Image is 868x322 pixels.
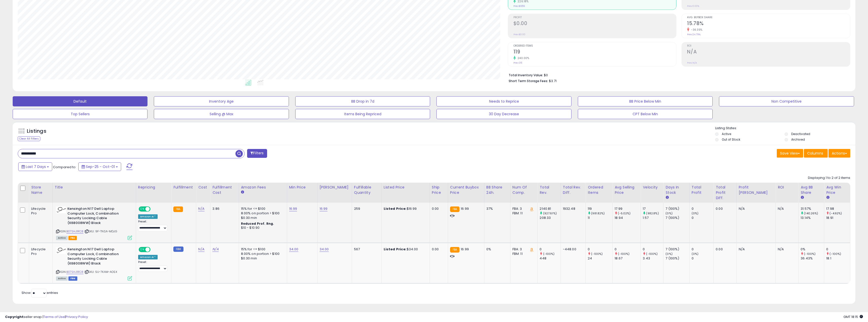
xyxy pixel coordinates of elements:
small: (-4.92%) [829,211,842,215]
a: Privacy Policy [66,314,88,319]
small: (-100%) [591,252,603,256]
small: (0%) [666,252,673,256]
div: seller snap | | [5,315,88,319]
div: BB Share 24h. [486,185,508,195]
button: Top Sellers [13,109,147,119]
a: B07SHJ1RC8 [66,270,84,274]
small: -36.35% [689,28,703,32]
span: 16.99 [461,206,469,211]
span: ON [139,207,145,211]
button: Non Competitive [719,96,854,106]
div: 448 [540,256,560,261]
div: N/A [778,247,795,252]
div: 0 [643,247,663,252]
a: B07SHJ1RC8 [66,229,84,234]
small: Prev: N/A [687,61,697,64]
span: Profit [513,16,676,19]
span: ON [139,248,145,252]
span: Ordered Items [513,45,676,47]
div: 2140.81 [540,206,560,211]
span: All listings currently available for purchase on Amazon [56,236,68,240]
a: N/A [198,206,204,211]
div: 119 [588,206,612,211]
div: Repricing [138,185,169,190]
div: Avg Selling Price [615,185,638,195]
small: (982.8%) [646,211,659,215]
div: Current Buybox Price [450,185,482,195]
div: 1.57 [643,216,663,220]
b: Kensington N17 Dell Laptop Computer Lock, Combination Security Locking Cable (K68008WW) Black [67,206,129,226]
div: 13.14% [801,216,824,220]
button: Needs to Reprice [436,96,571,106]
a: 34.00 [289,247,299,252]
div: $16.99 [384,206,426,211]
small: (927.61%) [543,211,557,215]
div: Listed Price [384,185,428,190]
div: 0% [801,247,824,252]
img: 318e9NPLaXL._SL40_.jpg [56,206,66,213]
button: CPT Below Min [578,109,713,119]
span: Avg. Buybox Share [687,16,850,19]
div: 37% [486,206,506,211]
div: Avg BB Share [801,185,822,195]
div: 0 [692,216,713,220]
span: Columns [807,151,823,156]
small: (-5.02%) [618,211,631,215]
a: 16.99 [289,206,297,211]
small: (981.82%) [591,211,605,215]
div: 18.1 [826,256,850,261]
span: ROI [687,45,850,47]
button: Last 7 Days [18,162,52,171]
div: Profit [PERSON_NAME] [739,185,774,195]
div: ASIN: [56,247,132,280]
button: Inventory Age [154,96,289,106]
small: (-100%) [804,252,816,256]
div: 0.00 [432,206,444,211]
span: OFF [150,207,158,211]
div: 0.00 [716,206,733,211]
div: 8.00% on portion > $100 [241,252,283,256]
small: Avg BB Share. [801,195,804,200]
div: 0 [615,247,640,252]
div: 0.00 [716,247,733,252]
button: Actions [828,149,850,158]
h2: 119 [513,49,676,56]
div: Lifecycle Pro [31,206,49,216]
div: FBM: 11 [512,252,534,256]
button: 30 Day Decrease [436,109,571,119]
div: [PERSON_NAME] [320,185,350,190]
div: 7 (100%) [666,206,689,211]
div: Store Name [31,185,50,195]
div: -448.00 [563,247,582,252]
div: Fulfillment Cost [212,185,236,195]
small: FBA [173,206,183,212]
div: 18.94 [615,216,640,220]
a: 16.99 [320,206,328,211]
div: N/A [739,206,772,211]
label: Archived [791,137,805,142]
div: Min Price [289,185,315,190]
div: Title [55,185,134,190]
div: Clear All Filters [18,136,40,141]
div: 0 [692,247,713,252]
div: Fulfillable Quantity [354,185,379,195]
a: Terms of Use [43,314,65,319]
div: Avg Win Price [826,185,848,195]
small: FBA [450,206,459,212]
div: FBM: 11 [512,211,534,216]
div: 7 (100%) [666,216,689,220]
div: 17.98 [826,206,850,211]
b: Listed Price: [384,206,407,211]
div: Ship Price [432,185,446,195]
b: Total Inventory Value: [509,73,543,77]
label: Out of Stock [722,137,740,142]
div: Velocity [643,185,661,190]
div: 0 [692,256,713,261]
small: (140.26%) [804,211,818,215]
div: 1932.48 [563,206,582,211]
a: 34.00 [320,247,329,252]
div: Total Profit Diff. [716,185,734,201]
button: Selling @ Max [154,109,289,119]
b: Short Term Storage Fees: [509,79,548,83]
small: (-100%) [543,252,555,256]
